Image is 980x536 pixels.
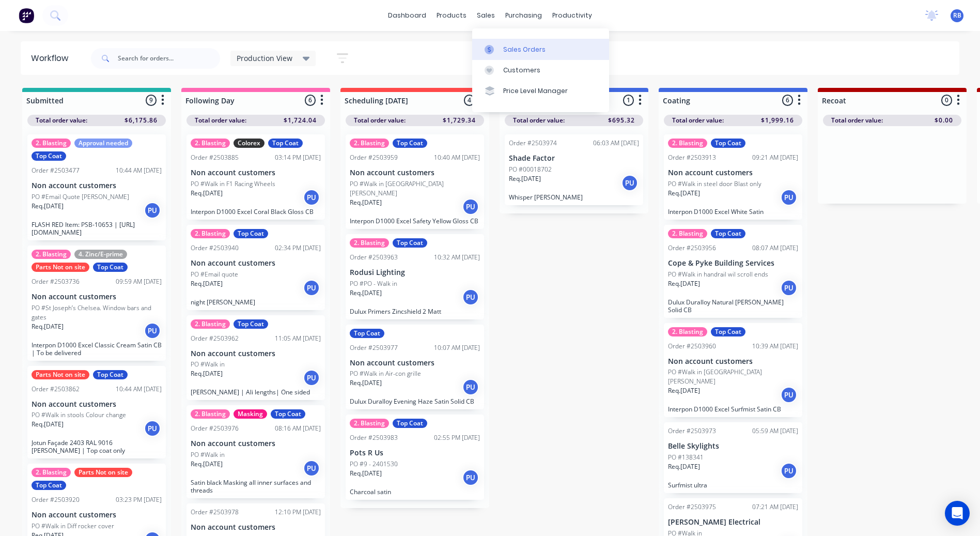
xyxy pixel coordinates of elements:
p: Rodusi Lighting [350,268,480,277]
p: Req. [DATE] [191,460,223,469]
p: Non account customers [191,523,321,532]
div: Top Coat [234,229,268,238]
p: night [PERSON_NAME] [191,298,321,306]
span: Total order value: [36,116,87,125]
div: Price Level Manager [503,86,568,96]
div: 2. Blasting [350,419,389,428]
div: 10:44 AM [DATE] [116,385,162,394]
p: Surfmist ultra [668,481,798,489]
p: FLASH RED Item: PSB-10653 | [URL][DOMAIN_NAME] [32,221,162,236]
p: PO #Walk in [191,450,225,460]
div: Top Coat [271,409,305,419]
p: Req. [DATE] [350,288,382,298]
a: Sales Orders [472,39,609,59]
span: Total order value: [354,116,406,125]
p: Non account customers [191,259,321,268]
div: 10:40 AM [DATE] [434,153,480,162]
span: Total order value: [672,116,724,125]
p: Shade Factor [509,154,639,163]
div: 2. BlastingTop CoatOrder #250395910:40 AM [DATE]Non account customersPO #Walk in [GEOGRAPHIC_DATA... [346,134,484,229]
div: PU [781,387,797,403]
div: Order #2503978 [191,508,239,517]
p: Non account customers [191,349,321,358]
div: Approval needed [74,139,132,148]
p: Dulux Duralloy Evening Haze Satin Solid CB [350,397,480,405]
span: $1,724.04 [284,116,317,125]
div: 03:23 PM [DATE] [116,495,162,504]
div: 10:07 AM [DATE] [434,343,480,353]
div: PU [303,280,320,296]
p: Req. [DATE] [350,469,382,478]
div: 08:07 AM [DATE] [752,243,798,253]
div: 2. BlastingMaskingTop CoatOrder #250397608:16 AM [DATE]Non account customersPO #Walk inReq.[DATE]... [186,405,325,498]
div: Top CoatOrder #250397710:07 AM [DATE]Non account customersPO #Walk in Air-con grilleReq.[DATE]PUD... [346,325,484,410]
p: Cope & Pyke Building Services [668,259,798,268]
div: 12:10 PM [DATE] [275,508,321,517]
div: PU [781,189,797,206]
div: 2. Blasting [668,327,707,336]
p: Req. [DATE] [668,189,700,198]
p: Whisper [PERSON_NAME] [509,193,639,201]
p: Non account customers [350,169,480,177]
div: Top Coat [711,139,745,148]
p: Req. [DATE] [509,174,541,183]
div: purchasing [500,8,547,23]
div: 10:32 AM [DATE] [434,253,480,262]
div: Parts Not on site [74,468,132,477]
p: Req. [DATE] [32,322,64,331]
div: 2. BlastingTop CoatOrder #250398302:55 PM [DATE]Pots R UsPO #9 - 2401530Req.[DATE]PUCharcoal satin [346,415,484,500]
div: PU [144,202,161,219]
div: 2. Blasting [191,319,230,329]
div: Top Coat [393,238,427,248]
p: PO #Walk in handrail wil scroll ends [668,270,768,279]
p: Pots R Us [350,449,480,457]
div: Top Coat [93,370,128,379]
p: Interpon D1000 Excel Safety Yellow Gloss CB [350,217,480,225]
p: Req. [DATE] [668,279,700,288]
p: Belle Skylights [668,442,798,451]
p: PO #PO - Walk in [350,279,397,288]
div: Top Coat [32,151,66,161]
div: 2. Blasting [32,468,71,477]
div: PU [462,289,479,305]
div: 2. Blasting [191,409,230,419]
p: Non account customers [32,293,162,301]
p: [PERSON_NAME] | Ali lengths| One sided [191,388,321,396]
div: PU [462,379,479,395]
p: PO #Email quote [191,270,238,279]
p: Charcoal satin [350,488,480,496]
p: Req. [DATE] [668,462,700,471]
div: Order #2503940 [191,243,239,253]
div: Order #2503977 [350,343,398,353]
div: 2. Blasting [191,229,230,238]
div: Top Coat [234,319,268,329]
div: Colorex [234,139,265,148]
p: Interpon D1000 Excel Surfmist Satin CB [668,405,798,413]
div: 09:59 AM [DATE] [116,277,162,286]
div: Top Coat [350,329,384,338]
div: 2. Blasting [32,250,71,259]
p: PO #138341 [668,453,704,462]
div: 09:21 AM [DATE] [752,153,798,162]
div: 07:21 AM [DATE] [752,502,798,512]
a: Customers [472,60,609,81]
span: $6,175.86 [125,116,158,125]
span: Total order value: [831,116,883,125]
div: Order #2503920 [32,495,80,504]
div: 02:55 PM [DATE] [434,433,480,442]
div: Order #2503959 [350,153,398,162]
div: 2. Blasting [668,229,707,238]
div: Top Coat [393,139,427,148]
span: Total order value: [513,116,565,125]
div: Order #2503885 [191,153,239,162]
div: Workflow [31,52,73,65]
div: 03:14 PM [DATE] [275,153,321,162]
p: Non account customers [668,357,798,366]
p: PO #00018702 [509,165,552,174]
p: Jotun Façade 2403 RAL 9016 [PERSON_NAME] | Top coat only [32,439,162,454]
img: Factory [19,8,34,23]
div: 08:16 AM [DATE] [275,424,321,433]
p: Req. [DATE] [32,420,64,429]
div: 2. Blasting [668,139,707,148]
div: PU [621,175,638,191]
